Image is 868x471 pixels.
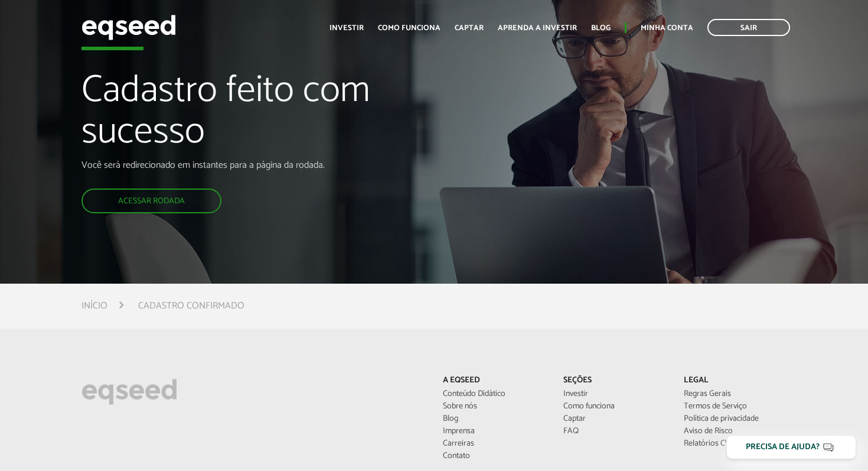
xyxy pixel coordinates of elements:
a: Conteúdo Didático [443,390,546,398]
h1: Cadastro feito com sucesso [81,70,498,160]
a: Blog [443,415,546,423]
img: EqSeed Logo [81,376,177,408]
a: Sair [707,19,790,36]
a: Política de privacidade [684,415,787,423]
a: Como funciona [563,402,666,411]
a: FAQ [563,427,666,436]
p: Você será redirecionado em instantes para a página da rodada. [81,160,498,171]
li: Cadastro confirmado [138,298,244,314]
a: Como funciona [378,24,440,32]
a: Investir [329,24,364,32]
a: Aprenda a investir [498,24,577,32]
a: Relatórios CVM [684,440,787,448]
a: Contato [443,452,546,460]
a: Blog [591,24,611,32]
a: Captar [563,415,666,423]
a: Investir [563,390,666,398]
p: Seções [563,376,666,386]
a: Captar [455,24,484,32]
p: Legal [684,376,787,386]
a: Termos de Serviço [684,402,787,411]
a: Minha conta [641,24,693,32]
a: Início [81,301,107,311]
a: Imprensa [443,427,546,436]
a: Regras Gerais [684,390,787,398]
p: A EqSeed [443,376,546,386]
img: EqSeed [81,12,176,43]
a: Aviso de Risco [684,427,787,436]
a: Carreiras [443,440,546,448]
a: Sobre nós [443,402,546,411]
a: Acessar rodada [81,189,221,213]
